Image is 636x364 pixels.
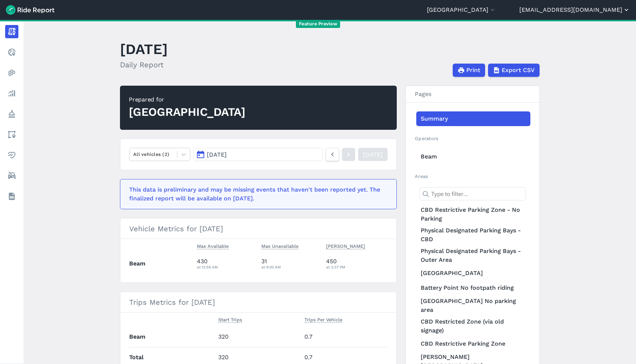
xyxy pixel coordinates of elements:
button: Export CSV [488,64,540,77]
div: at 9:00 AM [261,264,320,270]
div: at 12:56 AM [197,264,256,270]
button: Max Unavailable [261,242,298,251]
button: Trips Per Vehicle [304,315,342,324]
span: Max Available [197,242,229,249]
div: This data is preliminary and may be missing events that haven't been reported yet. The finalized ... [129,185,383,203]
a: Battery Point No footpath riding [416,281,530,295]
a: Health [5,149,18,162]
img: Ride Report [6,5,54,15]
h2: Daily Report [120,59,168,70]
div: [GEOGRAPHIC_DATA] [129,104,245,120]
a: Policy [5,107,18,121]
span: Feature Preview [296,20,340,28]
span: [PERSON_NAME] [326,242,365,249]
a: [GEOGRAPHIC_DATA] [416,266,530,281]
span: Trips Per Vehicle [304,315,342,323]
div: 31 [261,257,320,270]
button: [GEOGRAPHIC_DATA] [427,6,496,14]
button: [DATE] [193,148,323,161]
span: Print [466,66,480,75]
h2: Areas [415,173,530,180]
h3: Trips Metrics for [DATE] [120,292,396,313]
a: Summary [416,111,530,126]
a: Realtime [5,46,18,59]
a: Physical Designated Parking Bays - Outer Area [416,245,530,266]
a: CBD Restricted Zone (via old signage) [416,316,530,336]
a: Datasets [5,190,18,203]
button: [PERSON_NAME] [326,242,365,251]
div: 430 [197,257,256,270]
a: Areas [5,128,18,141]
th: Beam [129,327,215,347]
div: 450 [326,257,388,270]
h3: Vehicle Metrics for [DATE] [120,218,396,239]
span: Max Unavailable [261,242,298,249]
input: Type to filter... [419,187,526,200]
a: Heatmaps [5,66,18,79]
th: Beam [129,253,194,274]
h1: [DATE] [120,39,168,59]
a: Report [5,25,18,38]
div: at 3:37 PM [326,264,388,270]
span: [DATE] [207,151,227,158]
a: CBD Restrictive Parking Zone - No Parking [416,204,530,225]
button: Start Trips [218,315,242,324]
h3: Pages [406,86,539,103]
td: 320 [215,327,301,347]
h2: Operators [415,135,530,142]
a: Beam [416,149,530,164]
div: Prepared for [129,95,245,104]
a: [GEOGRAPHIC_DATA] No parking area [416,295,530,316]
a: CBD Restrictive Parking Zone [416,336,530,351]
span: Export CSV [502,66,535,75]
span: Start Trips [218,315,242,323]
td: 0.7 [301,327,388,347]
a: Analyze [5,87,18,100]
a: Physical Designated Parking Bays - CBD [416,225,530,245]
a: [DATE] [358,148,388,161]
button: [EMAIL_ADDRESS][DOMAIN_NAME] [519,6,630,14]
button: Print [453,64,485,77]
button: Max Available [197,242,229,251]
a: ModeShift [5,169,18,182]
